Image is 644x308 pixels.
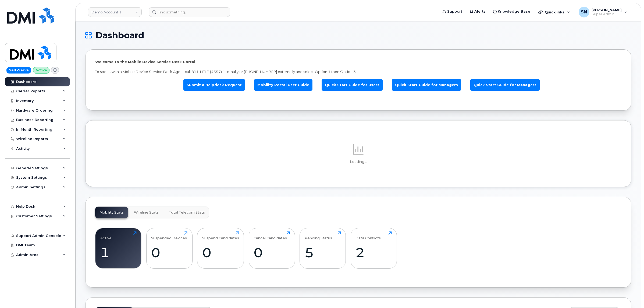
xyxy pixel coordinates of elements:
[305,231,332,240] div: Pending Status
[151,231,187,266] a: Suspended Devices0
[100,231,137,266] a: Active1
[100,245,137,261] div: 1
[470,79,540,91] a: Quick Start Guide for Managers
[134,210,159,215] span: Wireline Stats
[151,231,187,240] div: Suspended Devices
[392,79,461,91] a: Quick Start Guide for Managers
[254,245,290,261] div: 0
[322,79,383,91] a: Quick Start Guide for Users
[254,231,287,240] div: Cancel Candidates
[305,245,341,261] div: 5
[169,210,205,215] span: Total Telecom Stats
[202,231,239,240] div: Suspend Candidates
[100,231,112,240] div: Active
[202,231,239,266] a: Suspend Candidates0
[202,245,239,261] div: 0
[305,231,341,266] a: Pending Status5
[355,245,392,261] div: 2
[355,231,381,240] div: Data Conflicts
[151,245,187,261] div: 0
[95,31,144,39] span: Dashboard
[183,79,245,91] a: Submit a Helpdesk Request
[95,159,621,164] p: Loading...
[254,231,290,266] a: Cancel Candidates0
[95,59,621,64] p: Welcome to the Mobile Device Service Desk Portal
[95,69,621,74] p: To speak with a Mobile Device Service Desk Agent call 811-HELP (4357) internally or [PHONE_NUMBER...
[254,79,312,91] a: Mobility Portal User Guide
[355,231,392,266] a: Data Conflicts2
